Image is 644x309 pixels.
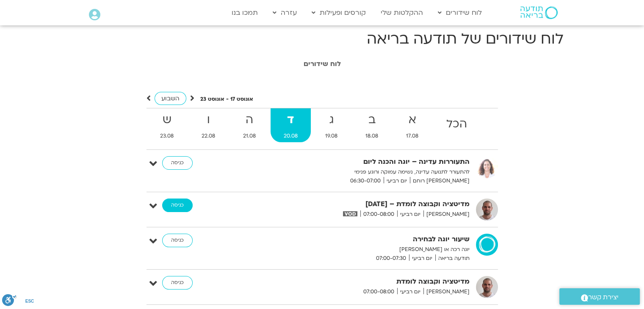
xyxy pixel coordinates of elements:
strong: ב [352,110,391,130]
a: כניסה [162,234,193,247]
a: א17.08 [393,108,431,142]
a: השבוע [155,92,186,105]
span: [PERSON_NAME] [423,287,470,296]
span: יום רביעי [397,210,423,219]
strong: א [393,110,431,130]
span: [PERSON_NAME] רוחם [410,177,470,185]
span: 06:30-07:00 [347,177,384,185]
a: תמכו בנו [227,5,262,21]
span: 20.08 [271,132,311,141]
span: יום רביעי [384,177,410,185]
a: ב18.08 [352,108,391,142]
span: יצירת קשר [588,292,619,303]
strong: מדיטציה וקבוצה לומדת – [DATE] [262,199,470,210]
strong: ד [271,110,311,130]
span: 07:00-08:00 [360,287,397,296]
a: ש23.08 [147,108,187,142]
strong: שיעור יוגה לבחירה [262,234,470,245]
span: השבוע [161,94,180,102]
a: לוח שידורים [434,5,486,21]
h1: לוח שידורים של תודעה בריאה [81,29,564,49]
a: כניסה [162,156,193,170]
strong: ש [147,110,187,130]
a: יצירת קשר [559,288,640,305]
strong: מדיטציה וקבוצה לומדת [262,276,470,287]
span: 17.08 [393,132,431,141]
span: 22.08 [188,132,228,141]
h1: לוח שידורים [85,60,559,68]
a: קורסים ופעילות [307,5,370,21]
a: ה21.08 [230,108,269,142]
span: יום רביעי [409,254,435,263]
a: כניסה [162,276,193,290]
span: 07:00-07:30 [373,254,409,263]
strong: ג [312,110,351,130]
span: 19.08 [312,132,351,141]
strong: התעוררות עדינה – יוגה והכנה ליום [262,156,470,168]
p: אוגוסט 17 - אוגוסט 23 [200,95,253,104]
a: הכל [433,108,480,142]
a: ג19.08 [312,108,351,142]
a: כניסה [162,199,193,212]
p: יוגה רכה או [PERSON_NAME] [262,245,470,254]
a: ד20.08 [271,108,311,142]
span: תודעה בריאה [435,254,470,263]
img: תודעה בריאה [520,6,558,19]
a: ו22.08 [188,108,228,142]
strong: ו [188,110,228,130]
a: ההקלטות שלי [376,5,427,21]
span: 21.08 [230,132,269,141]
span: [PERSON_NAME] [423,210,470,219]
strong: ה [230,110,269,130]
p: להתעורר לתנועה עדינה, נשימה עמוקה ורוגע פנימי [262,168,470,177]
span: 18.08 [352,132,391,141]
a: עזרה [268,5,301,21]
strong: הכל [433,115,480,134]
img: vodicon [343,211,357,216]
span: יום רביעי [397,287,423,296]
span: 07:00-08:00 [360,210,397,219]
span: 23.08 [147,132,187,141]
